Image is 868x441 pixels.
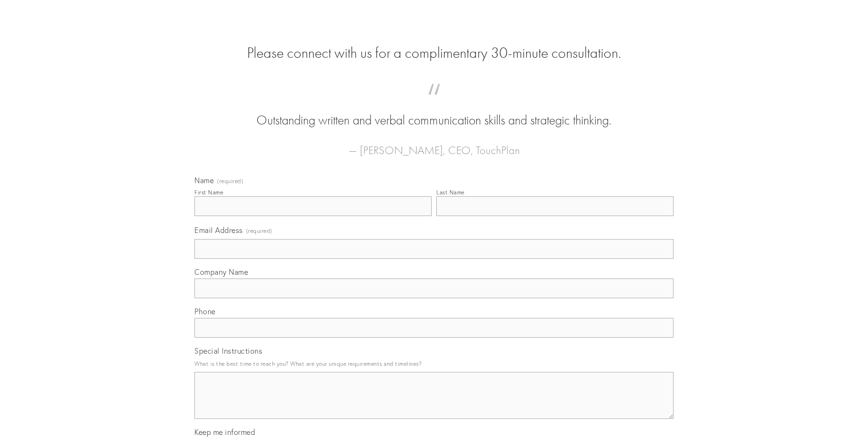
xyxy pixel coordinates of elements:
p: What is the best time to reach you? What are your unique requirements and timelines? [194,357,674,370]
span: “ [209,93,659,111]
span: Special Instructions [194,346,262,356]
div: First Name [194,189,223,196]
span: Email Address [194,225,243,235]
span: (required) [246,224,272,237]
span: Keep me informed [194,427,255,437]
span: Name [194,176,214,185]
div: Last Name [436,189,465,196]
span: Phone [194,307,216,316]
span: (required) [217,178,243,184]
blockquote: Outstanding written and verbal communication skills and strategic thinking. [209,93,659,130]
span: Company Name [194,267,248,277]
h2: Please connect with us for a complimentary 30-minute consultation. [194,44,674,62]
figcaption: — [PERSON_NAME], CEO, TouchPlan [209,130,659,160]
